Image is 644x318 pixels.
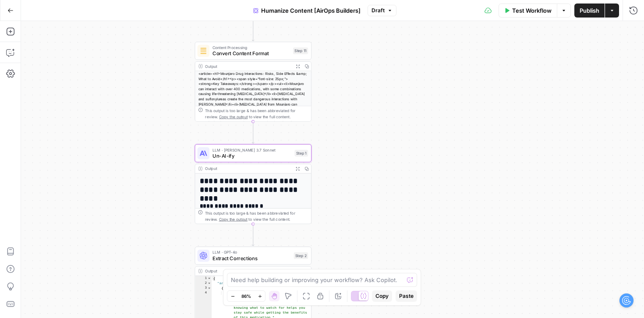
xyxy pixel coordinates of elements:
div: Output [205,268,291,274]
span: Content Processing [212,44,290,50]
button: Humanize Content [AirOps Builders] [248,4,366,18]
span: LLM · [PERSON_NAME] 3.7 Sonnet [212,147,292,153]
div: 1 [195,276,212,281]
div: 3 [195,286,212,290]
span: 86% [241,293,251,300]
div: This output is too large & has been abbreviated for review. to view the full content. [205,210,308,223]
div: This output is too large & has been abbreviated for review. to view the full content. [205,108,308,120]
span: Copy the output [219,114,248,119]
div: Step 11 [293,47,308,54]
button: Paste [396,290,417,302]
span: Test Workflow [512,6,552,15]
g: Edge from start to step_11 [252,19,254,41]
button: Test Workflow [499,4,557,18]
div: Output [205,63,291,69]
span: Paste [399,292,414,300]
span: Copy the output [219,217,248,221]
span: LLM · GPT-4o [212,249,291,255]
span: Humanize Content [AirOps Builders] [261,6,361,15]
button: Draft [368,5,396,16]
g: Edge from step_1 to step_2 [252,224,254,246]
div: Content ProcessingConvert Content FormatStep 11Output<article><h1>Mounjaro Drug Interactions: Ris... [195,42,312,121]
span: Extract Corrections [212,254,291,262]
div: Output [205,166,291,172]
span: Draft [372,7,385,14]
span: Un-AI-ify [212,152,292,159]
span: Toggle code folding, rows 2 through 39 [207,281,211,286]
img: o3r9yhbrn24ooq0tey3lueqptmfj [200,47,207,54]
span: Toggle code folding, rows 1 through 40 [207,276,211,281]
span: Toggle code folding, rows 3 through 6 [207,286,211,290]
div: 2 [195,281,212,286]
button: Publish [574,4,605,18]
div: Step 1 [294,150,308,156]
div: Step 2 [294,252,308,259]
span: Copy [375,292,389,300]
span: Convert Content Format [212,49,290,57]
button: Copy [372,290,392,302]
span: Publish [580,6,599,15]
g: Edge from step_11 to step_1 [252,122,254,144]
